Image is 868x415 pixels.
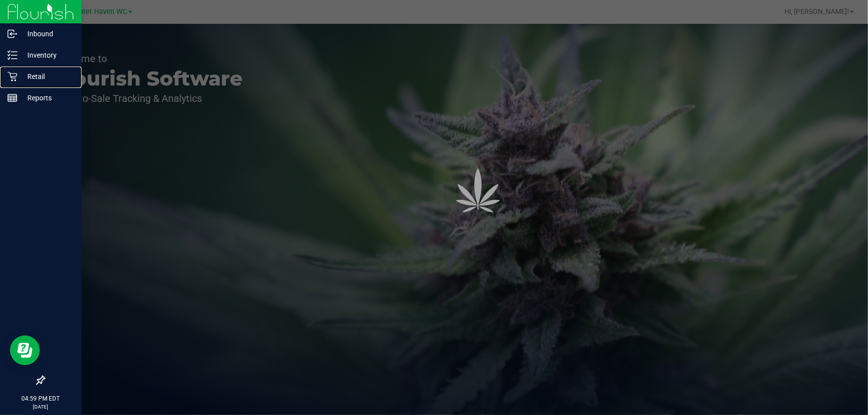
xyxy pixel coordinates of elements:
p: Inventory [17,49,77,61]
p: Reports [17,92,77,104]
inline-svg: Inventory [7,50,17,60]
p: Inbound [17,28,77,40]
p: Retail [17,71,77,83]
inline-svg: Reports [7,93,17,103]
inline-svg: Retail [7,72,17,82]
inline-svg: Inbound [7,29,17,39]
iframe: Resource center [10,335,40,365]
p: 04:59 PM EDT [4,394,77,403]
p: [DATE] [4,403,77,411]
